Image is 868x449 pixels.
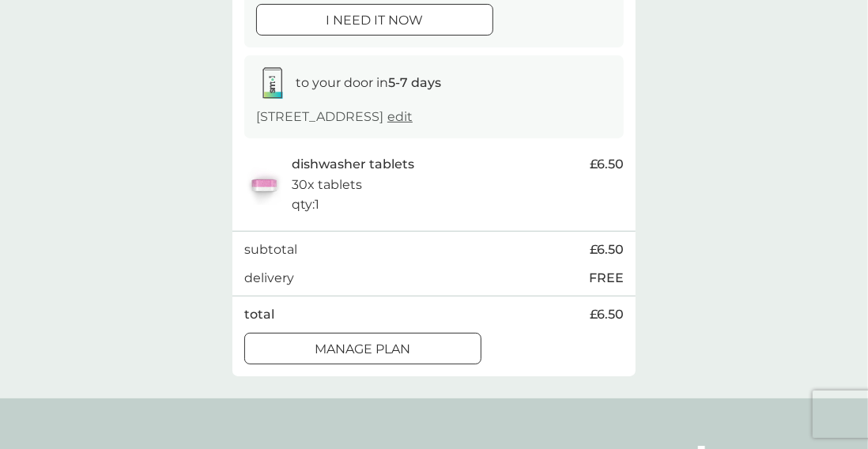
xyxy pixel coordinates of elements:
p: subtotal [244,240,297,260]
button: Manage plan [244,333,481,364]
p: qty : 1 [292,194,319,215]
p: FREE [589,268,624,289]
p: Manage plan [315,339,411,360]
p: i need it now [326,10,424,31]
p: dishwasher tablets [292,154,414,175]
span: £6.50 [590,240,624,260]
button: i need it now [256,4,493,36]
p: [STREET_ADDRESS] [256,107,413,127]
p: 30x tablets [292,175,362,195]
span: £6.50 [590,154,624,175]
strong: 5-7 days [388,75,441,90]
a: edit [387,109,413,124]
p: total [244,304,274,325]
span: £6.50 [590,304,624,325]
span: to your door in [296,75,441,90]
p: delivery [244,268,294,289]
